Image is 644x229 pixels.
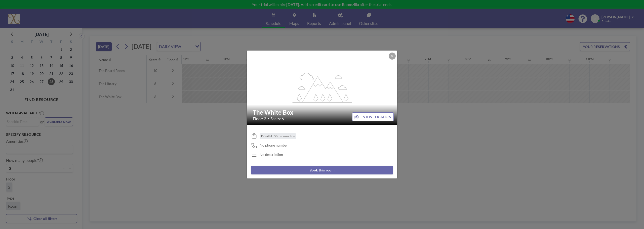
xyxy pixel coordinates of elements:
[253,109,392,116] h2: The White Box
[260,152,283,157] div: No description
[267,117,269,120] span: •
[253,116,266,121] span: Floor: 2
[251,166,393,174] button: Book this room
[260,143,288,148] span: No phone number
[293,72,352,103] g: flex-grow: 1.2;
[261,134,295,138] span: TV with HDMI connection
[352,112,394,121] button: VIEW LOCATION
[270,116,284,121] span: Seats: 6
